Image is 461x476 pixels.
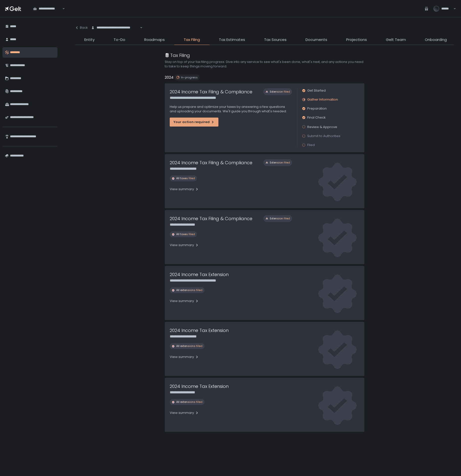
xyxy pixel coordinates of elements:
[170,411,199,415] div: View summary
[170,105,292,114] p: Help us prepare and optimize your taxes by answering a few questions and uploading your documents...
[75,25,88,30] div: Back
[30,3,65,14] div: Search for option
[346,37,367,43] span: Projections
[307,134,340,138] span: Submit to Authorities
[165,75,173,80] h2: 2024
[170,241,199,249] button: View summary
[170,355,199,359] div: View summary
[264,37,287,43] span: Tax Sources
[176,232,195,236] span: All taxes filed
[176,400,202,404] span: All extensions filed
[307,115,326,120] span: Final Check
[270,161,290,164] span: Extension filed
[170,88,252,95] h1: 2024 Income Tax Filing & Compliance
[144,37,165,43] span: Roadmaps
[425,37,447,43] span: Onboarding
[165,60,364,69] h2: Stay on top of your tax filing progress. Dive into any service to see what's been done, what's ne...
[170,271,229,278] h1: 2024 Income Tax Extension
[270,90,290,94] span: Extension filed
[170,215,252,222] h1: 2024 Income Tax Filing & Compliance
[170,409,199,417] button: View summary
[170,118,218,127] button: Your action required
[307,125,337,129] span: Review & Approve
[170,297,199,305] button: View summary
[170,185,199,193] button: View summary
[170,299,199,303] div: View summary
[176,288,202,292] span: All extensions filed
[219,37,245,43] span: Tax Estimates
[84,37,95,43] span: Entity
[170,159,252,166] h1: 2024 Income Tax Filing & Compliance
[114,37,125,43] span: To-Do
[75,22,88,33] button: Back
[165,52,190,59] div: Tax Filing
[181,76,198,79] span: In-progress
[170,353,199,361] button: View summary
[307,143,315,147] span: Filed
[386,37,406,43] span: Gelt Team
[307,97,338,102] span: Gather Information
[270,217,290,220] span: Extension filed
[62,6,62,11] input: Search for option
[170,383,229,390] h1: 2024 Income Tax Extension
[184,37,200,43] span: Tax Filing
[307,88,326,93] span: Get Started
[306,37,327,43] span: Documents
[170,327,229,334] h1: 2024 Income Tax Extension
[173,120,215,124] div: Your action required
[170,243,199,247] div: View summary
[170,187,199,191] div: View summary
[88,22,143,33] div: Search for option
[176,176,195,180] span: All taxes filed
[307,106,327,111] span: Preparation
[176,344,202,348] span: All extensions filed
